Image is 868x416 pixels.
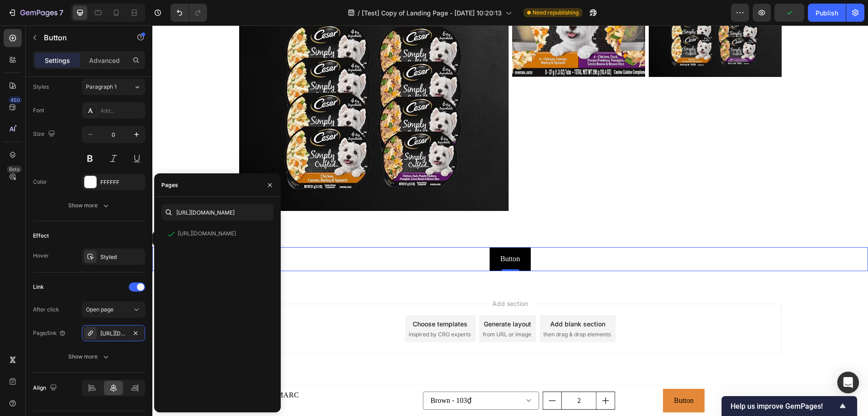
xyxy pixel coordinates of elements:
span: Help us improve GemPages! [731,402,837,411]
span: [Test] Copy of Landing Page - [DATE] 10:20:13 [362,8,502,18]
button: Publish [808,4,846,22]
div: Beta [7,166,22,173]
div: Size [33,128,57,140]
button: Show more [33,197,145,214]
input: Insert link or search [161,204,274,220]
div: Undo/Redo [170,4,207,22]
div: FFFFFF [100,178,143,186]
p: 7 [59,7,63,18]
iframe: To enrich screen reader interactions, please activate Accessibility in Grammarly extension settings [152,25,868,416]
span: inspired by CRO experts [256,305,318,313]
div: Color [33,178,47,186]
button: increment [444,367,462,384]
span: Paragraph 1 [86,83,117,91]
input: quantity [409,367,444,384]
div: Page/link [33,329,66,337]
div: Button [11,209,32,217]
div: Publish [816,8,838,18]
button: 7 [4,4,67,22]
p: Advanced [89,56,120,65]
div: 450 [9,96,22,104]
span: then drag & drop elements [391,305,458,313]
div: Styles [33,83,49,91]
div: Pages [161,181,178,189]
div: Effect [33,232,49,240]
div: After click [33,306,59,314]
p: Button [348,227,368,240]
span: Need republishing [533,9,579,17]
p: Button [44,32,121,43]
button: Show more [33,349,145,365]
span: / [358,8,360,18]
div: [URL][DOMAIN_NAME] [100,330,127,338]
button: decrement [391,367,409,384]
div: Choose templates [260,294,315,303]
div: [URL][DOMAIN_NAME] [178,230,236,238]
a: Button [337,222,379,246]
div: Font [33,106,44,115]
div: Generate layout [331,294,379,303]
p: Button [522,369,542,382]
div: Add... [100,107,143,115]
p: Settings [45,56,70,65]
span: Add section [336,273,379,283]
div: Hover [33,252,49,260]
a: Button [511,363,552,387]
button: Open page [82,301,145,318]
span: Open page [86,306,113,313]
span: from URL or image [330,305,379,313]
div: Show more [68,201,110,210]
div: Link [33,283,44,291]
div: Add blank section [398,294,453,303]
div: Open Intercom Messenger [837,372,859,393]
div: Show more [68,352,110,361]
div: Align [33,382,59,394]
div: Styled [100,253,143,261]
button: Show survey - Help us improve GemPages! [731,401,848,411]
button: Paragraph 1 [82,79,145,95]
